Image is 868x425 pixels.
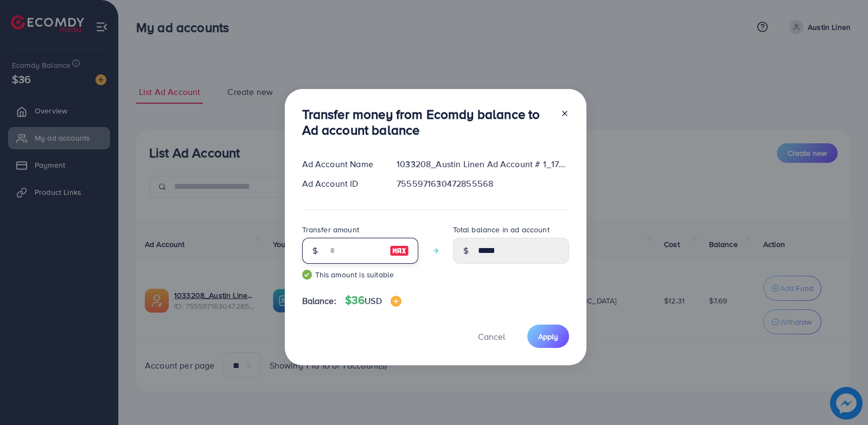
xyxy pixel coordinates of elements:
label: Transfer amount [302,224,359,235]
img: image [390,244,409,257]
button: Cancel [464,325,519,348]
h4: $36 [345,294,401,307]
h3: Transfer money from Ecomdy balance to Ad account balance [302,106,552,138]
label: Total balance in ad account [453,224,550,235]
span: Balance: [302,295,336,307]
span: Cancel [478,331,505,342]
div: Ad Account Name [293,158,388,170]
button: Apply [527,325,569,348]
div: 1033208_Austin Linen Ad Account # 1_1759261785729 [388,158,577,170]
small: This amount is suitable [302,269,418,280]
img: guide [302,270,312,280]
div: Ad Account ID [293,177,388,190]
img: image [391,296,401,307]
span: Apply [538,331,558,342]
div: 7555971630472855568 [388,177,577,190]
span: USD [365,295,381,307]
